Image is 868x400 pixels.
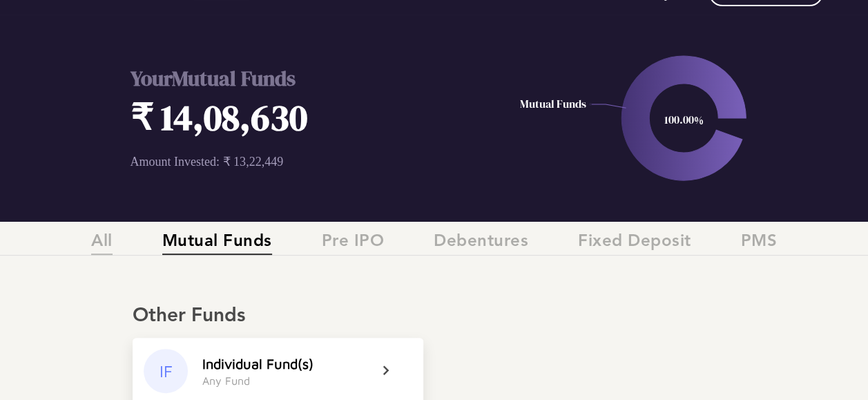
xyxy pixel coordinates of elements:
[131,93,499,142] h1: ₹ 14,08,630
[434,232,528,255] span: Debentures
[664,112,703,127] text: 100.00%
[741,232,778,255] span: PMS
[162,232,272,255] span: Mutual Funds
[91,232,113,255] span: All
[578,232,691,255] span: Fixed Deposit
[322,232,385,255] span: Pre IPO
[131,64,499,93] h2: Your Mutual Funds
[144,349,188,393] div: IF
[520,96,586,111] text: Mutual Funds
[133,305,735,328] div: Other Funds
[131,154,499,169] p: Amount Invested: ₹ 13,22,449
[202,356,314,372] div: I n d i v i d u a l F u n d ( s )
[202,374,250,387] div: A n y F u n d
